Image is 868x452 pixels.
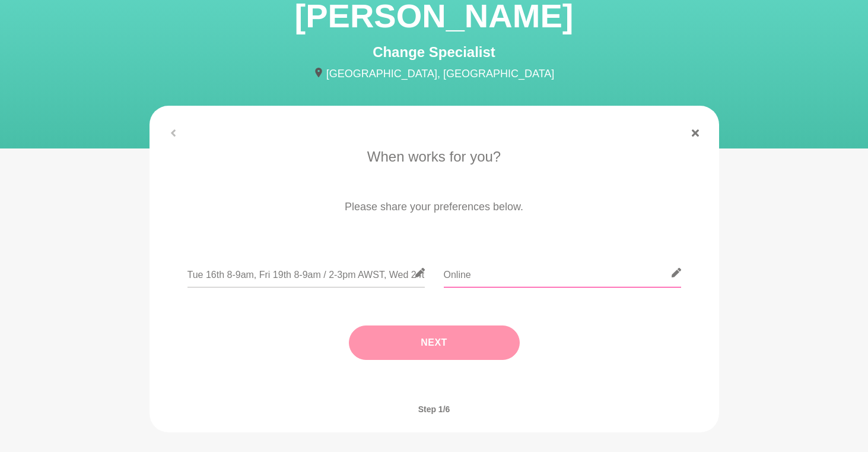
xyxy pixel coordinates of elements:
input: Suggest 2-3 dates and times over the next 3 weeks [187,258,425,287]
p: Please share your preferences below. [166,199,702,215]
input: Online or in-person? [444,258,681,287]
h4: Change Specialist [150,43,719,61]
p: When works for you? [166,146,702,167]
span: Step 1/6 [404,391,465,428]
p: [GEOGRAPHIC_DATA], [GEOGRAPHIC_DATA] [150,66,719,82]
button: Next [349,325,520,360]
